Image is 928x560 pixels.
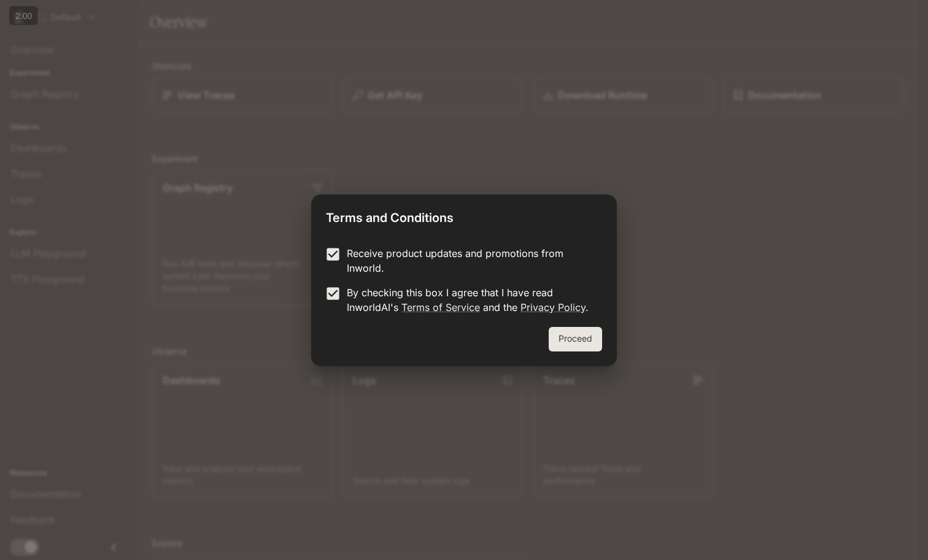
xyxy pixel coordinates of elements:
[401,301,480,313] a: Terms of Service
[347,285,592,315] p: By checking this box I agree that I have read InworldAI's and the .
[520,301,586,313] a: Privacy Policy
[549,327,602,351] button: Proceed
[311,194,617,236] h2: Terms and Conditions
[347,246,592,275] p: Receive product updates and promotions from Inworld.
